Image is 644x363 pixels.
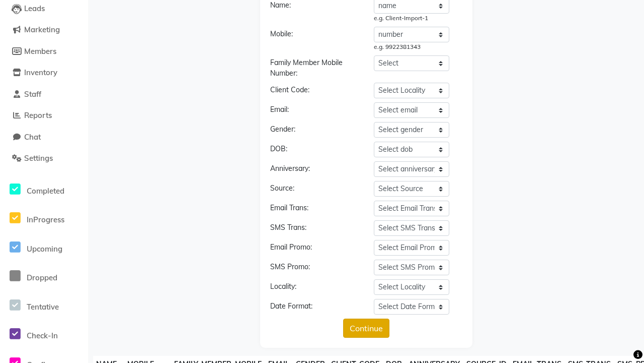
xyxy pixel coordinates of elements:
div: DOB: [263,144,366,157]
a: Staff [3,89,86,100]
span: Completed [27,186,64,196]
span: Reports [24,110,52,120]
a: Reports [3,110,86,122]
span: Marketing [24,25,60,34]
div: Family Member Mobile Number: [263,57,366,79]
a: Settings [3,153,86,164]
span: Dropped [27,273,57,282]
span: InProgress [27,215,64,224]
span: Settings [24,153,53,163]
div: Locality: [263,281,366,295]
div: e.g. Client-Import-1 [374,14,449,23]
span: Chat [24,132,41,142]
a: Members [3,46,86,57]
a: Chat [3,132,86,143]
div: SMS Trans: [263,222,366,236]
div: Client Code: [263,85,366,98]
a: Inventory [3,67,86,79]
span: Inventory [24,68,57,77]
span: Tentative [27,302,59,312]
span: Members [24,46,56,56]
a: Marketing [3,24,86,36]
div: Mobile: [263,29,366,51]
div: Anniversary: [263,163,366,177]
div: Gender: [263,124,366,138]
span: Upcoming [27,244,62,254]
div: Email: [263,104,366,118]
span: Check-In [27,331,58,340]
div: e.g. 9922381343 [374,42,449,51]
a: Leads [3,3,86,15]
div: Email Trans: [263,203,366,216]
div: Email Promo: [263,242,366,256]
div: Source: [263,183,366,197]
div: Date Format: [263,301,366,315]
span: Staff [24,89,41,99]
span: Leads [24,4,45,13]
div: SMS Promo: [263,262,366,275]
button: Continue [343,319,389,338]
